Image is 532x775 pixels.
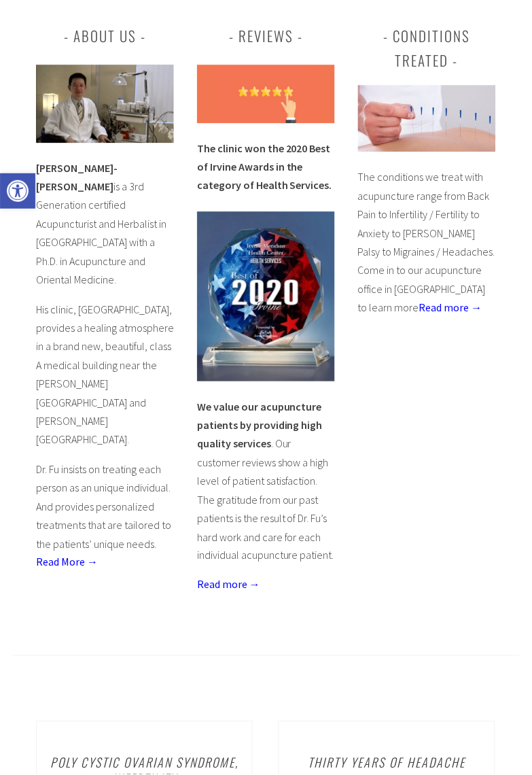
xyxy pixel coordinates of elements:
[358,24,496,73] h3: Conditions Treated
[197,400,323,451] strong: We value our acupuncture patients by providing high quality services
[36,555,98,569] a: Read More →
[197,578,260,591] a: Read more →
[358,85,496,151] img: Irvine-Acupuncture-Conditions-Treated
[197,24,335,48] h3: Reviews
[36,300,174,449] p: His clinic, [GEOGRAPHIC_DATA], provides a healing atmosphere in a brand new, beautiful, class A m...
[36,65,174,142] img: best acupuncturist irvine
[197,141,332,192] strong: The clinic won the 2020 Best of Irvine Awards in the category of Health Services.
[36,24,174,48] h3: About Us
[36,159,174,290] p: is a 3rd Generation certified Acupuncturist and Herbalist in [GEOGRAPHIC_DATA] with a Ph.D. in Ac...
[419,300,482,314] a: Read more →
[286,755,487,771] h3: Thirty Years of Headache
[36,161,118,193] b: [PERSON_NAME]-[PERSON_NAME]
[197,211,335,381] img: Best of Acupuncturist Health Services in Irvine 2020
[197,398,335,566] p: . Our customer reviews show a high level of patient satisfaction. The gratitude from our past pat...
[358,168,496,317] p: The conditions we treat with acupuncture range from Back Pain to Infertility / Fertility to Anxie...
[36,460,174,572] p: Dr. Fu insists on treating each person as an unique individual. And provides personalized treatme...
